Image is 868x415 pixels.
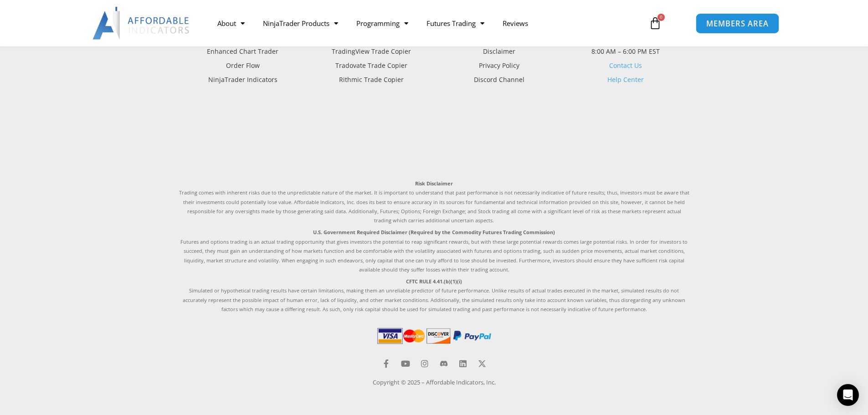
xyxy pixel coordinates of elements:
span: MEMBERS AREA [706,20,769,27]
a: Disclaimer [434,46,562,57]
a: Rithmic Trade Copier [307,74,434,86]
iframe: Customer reviews powered by Trustpilot [179,106,689,170]
a: Programming [347,13,417,34]
span: 0 [657,14,665,21]
span: NinjaTrader Indicators [208,74,277,86]
a: Copyright © 2025 – Affordable Indicators, Inc. [373,378,496,386]
a: Privacy Policy [434,60,562,72]
strong: CFTC RULE 4.41.(b)(1)(i) [406,278,462,285]
a: NinjaTrader Indicators [179,74,307,86]
a: About [208,13,254,34]
span: Rithmic Trade Copier [337,74,404,86]
a: TradingView Trade Copier [307,46,434,57]
p: Trading comes with inherent risks due to the unpredictable nature of the market. It is important ... [179,179,689,225]
a: NinjaTrader Products [254,13,347,34]
div: Open Intercom Messenger [837,384,859,406]
span: Order Flow [226,60,260,72]
a: Discord Channel [434,74,562,86]
a: Contact Us [609,61,642,70]
span: Privacy Policy [477,60,519,72]
a: MEMBERS AREA [696,13,779,33]
p: Simulated or hypothetical trading results have certain limitations, making them an unreliable pre... [179,277,689,314]
p: 8:00 AM – 6:00 PM EST [562,46,689,57]
strong: U.S. Government Required Disclaimer (Required by the Commodity Futures Trading Commission) [313,229,555,236]
img: LogoAI | Affordable Indicators – NinjaTrader [92,7,190,40]
span: Tradovate Trade Copier [333,60,407,72]
p: Futures and options trading is an actual trading opportunity that gives investors the potential t... [179,228,689,274]
a: Reviews [493,13,537,34]
a: Help Center [607,75,644,84]
span: Disclaimer [481,46,515,57]
nav: Menu [208,13,638,34]
a: Order Flow [179,60,307,72]
span: TradingView Trade Copier [329,46,411,57]
a: Tradovate Trade Copier [307,60,434,72]
a: Futures Trading [417,13,493,34]
strong: Risk Disclaimer [415,180,453,187]
span: Enhanced Chart Trader [207,46,278,57]
a: Enhanced Chart Trader [179,46,307,57]
span: Discord Channel [472,74,524,86]
a: 0 [635,10,675,36]
img: PaymentIcons | Affordable Indicators – NinjaTrader [375,326,493,346]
